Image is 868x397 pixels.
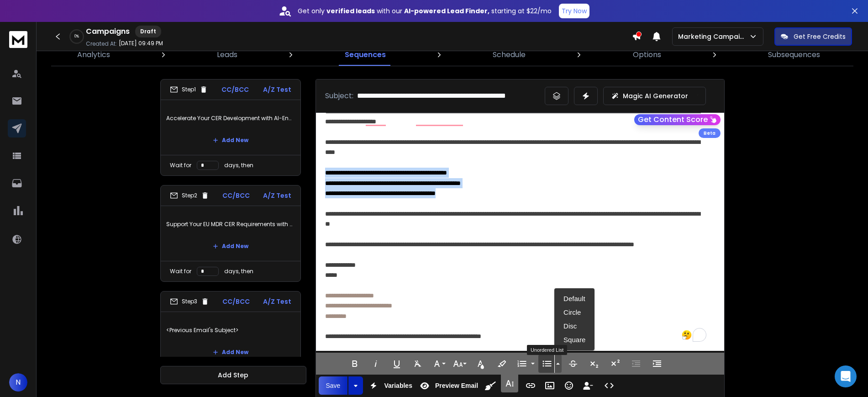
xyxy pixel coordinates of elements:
a: Default [554,292,594,306]
button: Add New [205,237,256,255]
p: Created At: [86,40,117,48]
button: Get Free Credits [774,27,852,46]
button: Insert Link (Ctrl+K) [522,376,539,395]
strong: AI-powered Lead Finder, [404,6,489,16]
div: Open Intercom Messenger [835,365,857,387]
li: Step2CC/BCCA/Z TestSupport Your EU MDR CER Requirements with AI-Enabled ExpertiseAdd NewWait ford... [160,185,301,282]
a: Analytics [72,44,116,66]
button: Decrease Indent (Ctrl+[) [627,355,645,373]
button: Bold (Ctrl+B) [346,355,363,373]
button: Preview Email [416,376,480,395]
div: Draft [135,26,161,37]
button: Insert Image (Ctrl+P) [541,376,558,395]
button: Subscript [585,355,603,373]
p: Magic AI Generator [623,91,688,101]
button: Strikethrough (Ctrl+S) [564,355,582,373]
li: Step1CC/BCCA/Z TestAccelerate Your CER Development with AI-Enabled ExpertiseAdd NewWait fordays, ... [160,79,301,176]
p: [DATE] 09:49 PM [119,40,163,47]
p: Get only with our starting at $22/mo [298,6,552,16]
button: N [9,373,27,392]
p: Schedule [493,49,526,60]
p: Analytics [77,49,110,60]
p: A/Z Test [263,191,291,200]
button: Emoticons [560,376,578,395]
a: Square [554,333,594,347]
button: Try Now [559,4,589,18]
a: Schedule [487,44,531,66]
div: Beta [699,128,721,138]
button: Get Content Score [634,114,721,125]
button: Code View [600,376,618,395]
button: Add New [205,131,256,149]
li: Step3CC/BCCA/Z Test<Previous Email's Subject>Add NewWait fordays, then [160,291,301,388]
button: Add New [205,343,256,361]
a: Subsequences [763,44,826,66]
p: Subject: [325,90,353,101]
p: A/Z Test [263,85,291,94]
div: Step 3 [170,297,209,306]
p: days, then [224,162,253,169]
a: Options [627,44,667,66]
p: Leads [217,49,237,60]
button: Save [319,376,348,395]
div: Unordered List [527,345,567,355]
p: days, then [224,268,253,275]
button: Superscript [606,355,624,373]
span: Variables [382,382,414,390]
button: Variables [365,376,414,395]
a: Disc [554,319,594,333]
p: 0 % [74,34,79,39]
button: Increase Indent (Ctrl+]) [648,355,666,373]
p: Sequences [345,49,386,60]
p: Subsequences [768,49,820,60]
button: Magic AI Generator [603,87,706,105]
h1: Campaigns [86,26,130,37]
button: Insert Unsubscribe Link [579,376,597,395]
span: Preview Email [433,382,480,390]
p: CC/BCC [221,85,249,94]
img: logo [9,31,27,48]
p: Accelerate Your CER Development with AI-Enabled Expertise [166,106,295,131]
p: Marketing Campaign [678,32,749,41]
p: CC/BCC [222,191,250,200]
p: Support Your EU MDR CER Requirements with AI-Enabled Expertise [166,212,295,237]
a: Leads [211,44,243,66]
a: Circle [554,306,594,319]
button: Add Step [160,366,306,384]
p: CC/BCC [222,297,250,306]
div: To enrich screen reader interactions, please activate Accessibility in Grammarly extension settings [316,113,724,351]
p: Get Free Credits [794,32,846,41]
p: Wait for [170,268,191,275]
a: Sequences [339,44,391,66]
p: Try Now [562,6,587,16]
p: <Previous Email's Subject> [166,318,295,343]
strong: verified leads [326,6,375,16]
button: Italic (Ctrl+I) [367,355,384,373]
p: A/Z Test [263,297,291,306]
p: Options [633,49,661,60]
div: Step 2 [170,191,209,200]
p: Wait for [170,162,191,169]
div: Step 1 [170,85,208,94]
